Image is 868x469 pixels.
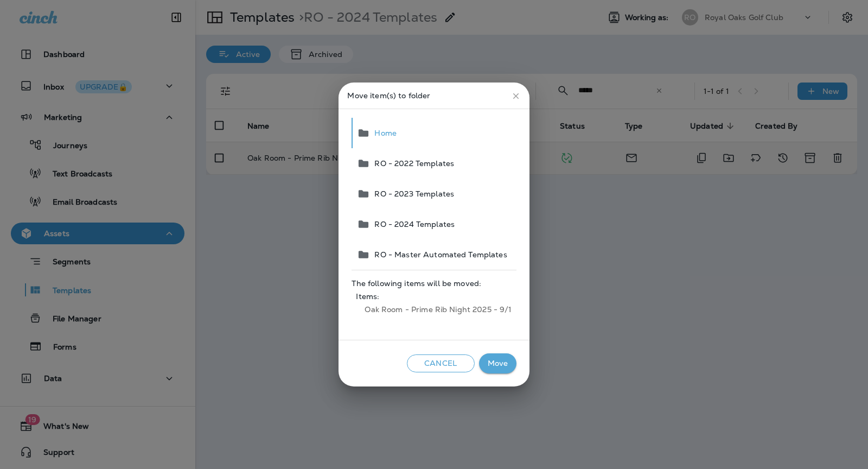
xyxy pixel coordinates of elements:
button: RO - 2023 Templates [353,179,516,209]
button: RO - 2022 Templates [353,148,516,179]
span: RO - 2023 Templates [370,189,454,198]
span: Items: [356,292,512,301]
span: Home [370,129,397,137]
span: RO - Master Automated Templates [370,250,507,259]
button: Home [353,118,516,148]
button: RO - Master Automated Templates [353,239,516,270]
span: The following items will be moved: [352,279,516,288]
button: close [507,87,525,105]
button: Cancel [407,354,475,372]
span: Oak Room - Prime Rib Night 2025 - 9/1 [356,301,512,318]
button: Move [479,353,516,373]
p: Move item(s) to folder [347,91,520,100]
span: RO - 2022 Templates [370,159,454,168]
